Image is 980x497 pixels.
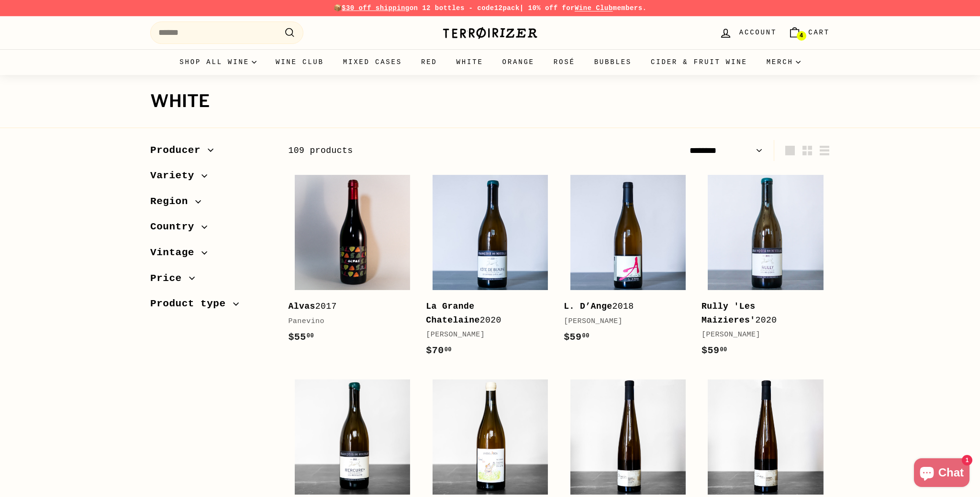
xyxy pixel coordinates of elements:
b: Rully 'Les Maizieres' [702,302,756,325]
sup: 00 [445,346,452,353]
button: Variety [150,165,273,191]
button: Price [150,268,273,294]
b: L. D’Ange [564,302,612,311]
sup: 00 [307,333,314,339]
a: Bubbles [585,49,641,75]
a: Red [412,49,447,75]
h1: White [150,92,830,111]
div: 2020 [702,300,820,327]
button: Country [150,216,273,242]
a: Cider & Fruit Wine [641,49,757,75]
button: Vintage [150,242,273,268]
inbox-online-store-chat: Shopify online store chat [911,458,972,489]
div: [PERSON_NAME] [702,329,820,341]
span: $59 [702,345,727,356]
sup: 00 [720,346,727,353]
sup: 00 [582,333,590,339]
span: Account [739,27,777,38]
button: Producer [150,140,273,166]
span: 4 [800,32,803,39]
a: L. D’Ange2018[PERSON_NAME] [564,168,692,354]
a: Alvas2017Panevino [288,168,416,354]
span: $59 [564,332,590,343]
span: Product type [150,296,233,312]
span: $30 off shipping [342,4,410,12]
button: Region [150,191,273,217]
strong: 12pack [494,4,520,12]
div: [PERSON_NAME] [564,316,682,327]
a: Mixed Cases [334,49,412,75]
a: White [447,49,493,75]
a: Cart [782,19,835,47]
div: 2018 [564,300,682,313]
div: Primary [131,49,849,75]
a: Wine Club [575,4,613,12]
summary: Shop all wine [170,49,266,75]
span: Producer [150,142,208,159]
span: Vintage [150,245,201,261]
span: $70 [426,345,452,356]
a: Orange [493,49,544,75]
div: 2017 [288,300,407,313]
div: 2020 [426,300,545,327]
span: $55 [288,332,314,343]
a: La Grande Chatelaine2020[PERSON_NAME] [426,168,554,368]
a: Rully 'Les Maizieres'2020[PERSON_NAME] [702,168,830,368]
span: Price [150,270,189,287]
p: 📦 on 12 bottles - code | 10% off for members. [150,3,830,13]
button: Product type [150,293,273,319]
div: Panevino [288,316,407,327]
span: Cart [808,27,830,38]
b: La Grande Chatelaine [426,302,480,325]
span: Country [150,219,201,235]
div: [PERSON_NAME] [426,329,545,341]
span: Region [150,194,195,210]
summary: Merch [757,49,810,75]
b: Alvas [288,302,315,311]
a: Account [713,19,782,47]
span: Variety [150,168,201,184]
div: 109 products [288,144,559,158]
a: Wine Club [266,49,334,75]
a: Rosé [544,49,585,75]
